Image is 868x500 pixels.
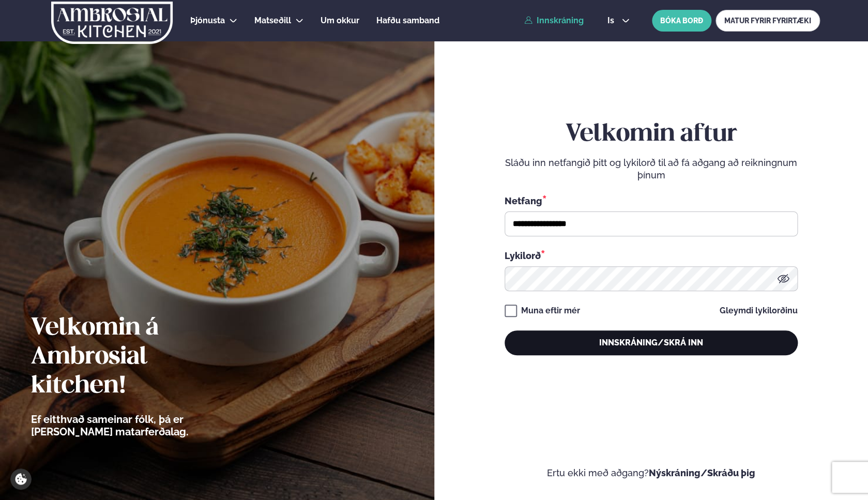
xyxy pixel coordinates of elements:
span: is [607,17,617,25]
button: Innskráning/Skrá inn [505,330,798,355]
img: logo [50,2,174,44]
a: Cookie settings [10,468,32,490]
h2: Velkomin á Ambrosial kitchen! [31,314,246,401]
h2: Velkomin aftur [505,120,798,149]
span: Þjónusta [190,16,225,25]
span: Hafðu samband [376,16,439,25]
span: Matseðill [254,16,291,25]
a: MATUR FYRIR FYRIRTÆKI [715,10,820,32]
a: Nýskráning/Skráðu þig [649,467,755,478]
span: Um okkur [321,16,359,25]
a: Um okkur [321,14,359,27]
a: Hafðu samband [376,14,439,27]
div: Lykilorð [505,249,798,262]
a: Matseðill [254,14,291,27]
p: Ertu ekki með aðgang? [465,467,837,479]
button: is [599,17,638,25]
a: Innskráning [524,16,584,25]
a: Þjónusta [190,14,225,27]
p: Sláðu inn netfangið þitt og lykilorð til að fá aðgang að reikningnum þínum [505,157,798,181]
div: Netfang [505,194,798,207]
p: Ef eitthvað sameinar fólk, þá er [PERSON_NAME] matarferðalag. [31,413,246,438]
button: BÓKA BORÐ [652,10,711,32]
a: Gleymdi lykilorðinu [720,307,798,315]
